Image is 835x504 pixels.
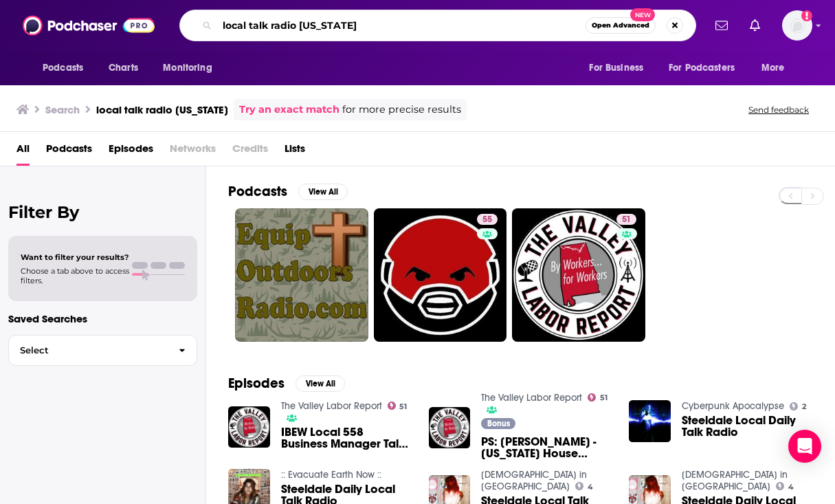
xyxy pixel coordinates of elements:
span: Select [9,346,168,355]
span: Networks [170,138,216,166]
a: Steeldale Local Daily Talk Radio [682,415,813,438]
a: Lists [285,138,305,166]
a: Cyberpunk Apocalypse [682,400,784,412]
a: Gay Girls in Paradise [682,469,788,492]
a: PS: Penni McClammy - Alabama House District 76 Representative & Talk Radio Host [481,436,612,459]
a: All [16,138,30,166]
a: PodcastsView All [228,183,348,200]
a: 4 [575,482,593,490]
span: Logged in as kileycampbell [782,10,812,41]
a: Podcasts [46,138,92,166]
span: Monitoring [163,58,212,78]
span: For Podcasters [669,58,735,78]
a: Show notifications dropdown [710,14,733,37]
svg: Add a profile image [801,10,812,21]
div: Open Intercom Messenger [788,430,821,463]
a: Try an exact match [239,102,339,118]
button: open menu [33,55,101,81]
a: Episodes [109,138,153,166]
span: 4 [788,484,794,490]
button: Send feedback [744,104,813,116]
span: Open Advanced [592,22,649,29]
span: 55 [482,213,492,227]
span: Choose a tab above to access filters. [21,266,129,285]
span: for more precise results [342,102,461,118]
a: 51 [388,402,408,410]
button: open menu [579,55,660,81]
a: Show notifications dropdown [744,14,766,37]
p: Saved Searches [8,312,197,325]
span: For Business [589,58,643,78]
a: IBEW Local 558 Business Manager Talks Union, EEOC Files Lawsuit for Alabama Worker - TVLR 6/4/22 [281,426,412,450]
h3: local talk radio [US_STATE] [96,103,228,116]
a: 2 [790,402,806,410]
span: Want to filter your results? [21,252,129,262]
h2: Podcasts [228,183,287,200]
input: Search podcasts, credits, & more... [217,14,586,36]
span: 2 [802,404,806,410]
span: 4 [588,484,593,490]
img: Podchaser - Follow, Share and Rate Podcasts [23,12,155,39]
h2: Episodes [228,375,285,392]
button: open menu [153,55,230,81]
span: 51 [399,404,407,410]
a: EpisodesView All [228,375,345,392]
img: IBEW Local 558 Business Manager Talks Union, EEOC Files Lawsuit for Alabama Worker - TVLR 6/4/22 [228,406,270,448]
span: Charts [109,58,138,78]
span: Podcasts [43,58,83,78]
img: Steeldale Local Daily Talk Radio [629,400,671,442]
a: Gay Girls in Paradise [481,469,587,492]
button: open menu [660,55,755,81]
button: View All [298,184,348,200]
a: :: Evacuate Earth Now :: [281,469,381,481]
span: Credits [232,138,268,166]
a: The Valley Labor Report [481,392,582,404]
button: open menu [752,55,802,81]
span: 51 [600,395,608,401]
a: Charts [100,55,146,81]
img: PS: Penni McClammy - Alabama House District 76 Representative & Talk Radio Host [429,407,471,449]
a: 4 [776,482,794,490]
a: 51 [616,214,636,225]
button: Select [8,335,197,366]
a: 55 [374,208,507,342]
button: View All [296,375,345,392]
h3: Search [45,103,80,116]
a: 51 [588,393,608,402]
span: More [761,58,785,78]
span: New [630,8,655,21]
button: Show profile menu [782,10,812,41]
button: Open AdvancedNew [586,17,656,34]
div: Search podcasts, credits, & more... [179,10,696,41]
a: 51 [512,208,645,342]
h2: Filter By [8,202,197,222]
span: PS: [PERSON_NAME] - [US_STATE] House District 76 Representative & Talk Radio Host [481,436,612,459]
a: 55 [477,214,498,225]
img: User Profile [782,10,812,41]
span: IBEW Local 558 Business Manager Talks Union, EEOC Files Lawsuit for [US_STATE] Worker - TVLR [DATE] [281,426,412,450]
span: 51 [622,213,631,227]
span: Bonus [487,419,510,428]
a: The Valley Labor Report [281,400,382,412]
